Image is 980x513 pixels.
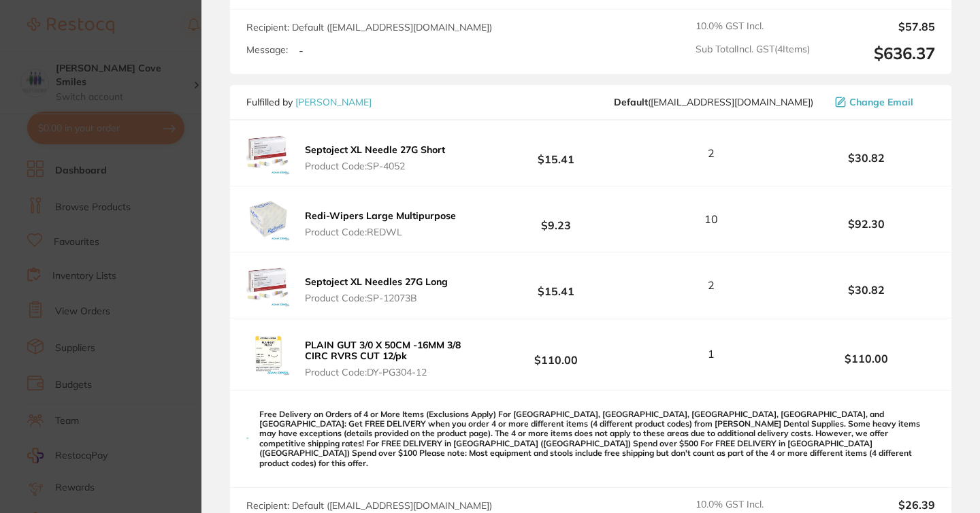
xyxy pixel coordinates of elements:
b: Default [614,96,648,108]
output: $636.37 [821,44,935,63]
p: Free Delivery on Orders of 4 or More Items (Exclusions Apply) For [GEOGRAPHIC_DATA], [GEOGRAPHIC_... [259,410,935,468]
span: 10.0 % GST Incl. [696,499,810,511]
b: $92.30 [798,218,935,230]
output: $57.85 [821,20,935,33]
span: Product Code: SP-4052 [305,161,445,171]
b: $110.00 [798,352,935,365]
span: Sub Total Incl. GST ( 4 Items) [696,44,810,63]
b: Septoject XL Needles 27G Long [305,276,448,288]
span: save@adamdental.com.au [614,97,813,107]
label: Message: [246,44,288,56]
img: NDNqdjFtMQ [246,263,290,307]
span: Product Code: DY-PG304-12 [305,367,483,378]
span: Change Email [849,97,913,107]
button: PLAIN GUT 3/0 X 50CM -16MM 3/8 CIRC RVRS CUT 12/pk Product Code:DY-PG304-12 [301,339,487,378]
img: c3JuOXZocg [246,197,290,241]
button: Septoject XL Needle 27G Short Product Code:SP-4052 [301,144,449,172]
p: Fulfilled by [246,97,372,107]
button: Redi-Wipers Large Multipurpose Product Code:REDWL [301,210,460,238]
span: Product Code: REDWL [305,227,456,237]
b: $9.23 [487,207,625,232]
b: Septoject XL Needle 27G Short [305,144,445,156]
span: Recipient: Default ( [EMAIL_ADDRESS][DOMAIN_NAME] ) [246,21,492,33]
b: PLAIN GUT 3/0 X 50CM -16MM 3/8 CIRC RVRS CUT 12/pk [305,339,461,362]
span: 10.0 % GST Incl. [696,20,810,33]
span: 1 [708,348,715,360]
b: Redi-Wipers Large Multipurpose [305,210,456,222]
b: $15.41 [487,273,625,298]
img: c3F1a2IwbA [246,332,290,376]
button: Septoject XL Needles 27G Long Product Code:SP-12073B [301,276,452,304]
span: 2 [708,147,715,159]
a: [PERSON_NAME] [295,96,372,108]
p: - [299,44,304,56]
button: Change Email [831,96,935,108]
span: 2 [708,279,715,291]
span: Recipient: Default ( [EMAIL_ADDRESS][DOMAIN_NAME] ) [246,499,492,512]
output: $26.39 [821,499,935,511]
span: Product Code: SP-12073B [305,293,448,303]
img: dmNkbWk1Zg [246,131,290,175]
b: $15.41 [487,141,625,166]
b: $30.82 [798,284,935,296]
span: 10 [704,213,718,225]
b: $30.82 [798,152,935,164]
